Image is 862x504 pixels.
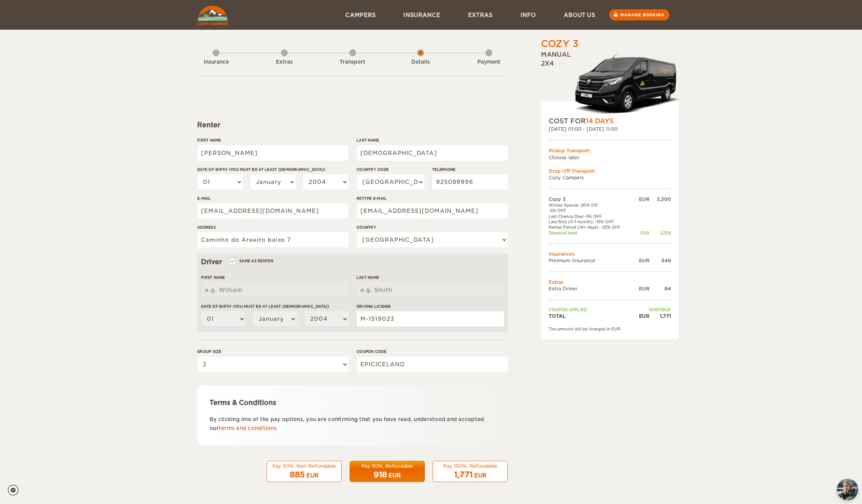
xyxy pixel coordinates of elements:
div: [DATE] 01:00 - [DATE] 11:00 [549,126,671,132]
input: e.g. Smith [357,145,508,161]
div: Driver [201,257,504,266]
div: Manual 2x4 [541,51,679,116]
div: Details [399,59,442,66]
td: -5% OFF [549,208,633,213]
input: e.g. 14789654B [357,311,504,327]
div: Cozy 3 [541,37,579,51]
div: Pickup Transport: [549,147,671,154]
span: 1,771 [454,470,473,479]
td: Coupon applied [549,307,633,312]
img: Langur-m-c-logo-2.png [572,53,679,116]
input: e.g. example@example.com [197,203,348,219]
div: Transport [331,59,374,66]
div: Pay 100%, Refundable [438,463,503,469]
input: e.g. William [201,282,348,298]
div: EUR [633,257,649,264]
a: terms and conditions [219,425,277,431]
label: Date of birth (You must be at least [DEMOGRAPHIC_DATA]) [197,167,348,172]
div: Insurance [195,59,237,66]
div: EUR [633,230,649,236]
td: Cozy 3 [549,196,633,202]
div: EUR [306,472,319,479]
label: Telephone [432,167,508,172]
label: E-mail [197,196,348,201]
label: Date of birth (You must be at least [DEMOGRAPHIC_DATA]) [201,303,348,309]
p: By clicking one of the pay options, you are confirming that you have read, understood and accepte... [210,415,495,433]
label: Country Code [357,167,424,172]
input: e.g. 1 234 567 890 [432,174,508,190]
a: Manage booking [609,9,669,20]
label: Retype E-mail [357,196,508,201]
td: TOTAL [549,313,633,319]
div: 3,300 [649,196,671,202]
label: Last Name [357,275,504,280]
span: 918 [374,470,387,479]
div: Drop Off Transport: [549,168,671,174]
label: Address [197,224,348,230]
td: Cozy Campers [549,174,671,181]
div: EUR [474,472,487,479]
div: Pay 50%, Refundable [355,463,420,469]
td: Insurances [549,251,671,257]
label: Country [357,224,508,230]
div: EUR [633,313,649,319]
button: Pay 100%, Refundable 1,771 EUR [433,461,508,482]
div: Renter [197,120,508,130]
a: Cookie settings [8,485,24,496]
div: Pay 50%, Non-Refundable [272,463,337,469]
div: COST FOR [549,116,671,126]
td: Extra Driver [549,285,633,292]
div: -2,159 [649,230,671,236]
div: Payment [468,59,510,66]
td: Extras [549,279,671,285]
td: Last Chance Deal -5% OFF [549,214,633,219]
td: Choose later [549,154,671,161]
div: 1,771 [649,313,671,319]
img: Cozy Campers [197,6,228,25]
td: Rental Period (14+ days): -22% OFF [549,224,633,230]
label: Coupon code [357,349,508,354]
input: e.g. William [197,145,348,161]
label: Driving License [357,303,504,309]
div: EUR [633,196,649,202]
button: Pay 50%, Non-Refundable 885 EUR [267,461,342,482]
label: First Name [197,137,348,143]
div: EUR [389,472,401,479]
div: Terms & Conditions [210,398,495,407]
div: Extras [263,59,306,66]
span: 885 [290,470,305,479]
label: Same as renter [230,257,274,265]
img: Freyja at Cozy Campers [837,479,858,500]
td: Late Bird (0-1 month): -15% OFF [549,219,633,224]
td: Premium Insurance [549,257,633,264]
input: e.g. Street, City, Zip Code [197,232,348,248]
label: Last Name [357,137,508,143]
button: chat-button [837,479,858,500]
div: EUR [633,285,649,292]
label: Group size [197,349,348,354]
input: e.g. Smith [357,282,504,298]
label: First Name [201,275,348,280]
td: WINTER25 [633,307,671,312]
div: 84 [649,285,671,292]
span: 14 Days [586,117,614,125]
input: e.g. example@example.com [357,203,508,219]
input: Same as renter [230,260,235,265]
button: Pay 50%, Refundable 918 EUR [350,461,425,482]
td: Winter Special -20% Off [549,202,633,208]
div: 546 [649,257,671,264]
td: Discount total [549,230,633,236]
div: The amount will be charged in EUR [549,326,671,332]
